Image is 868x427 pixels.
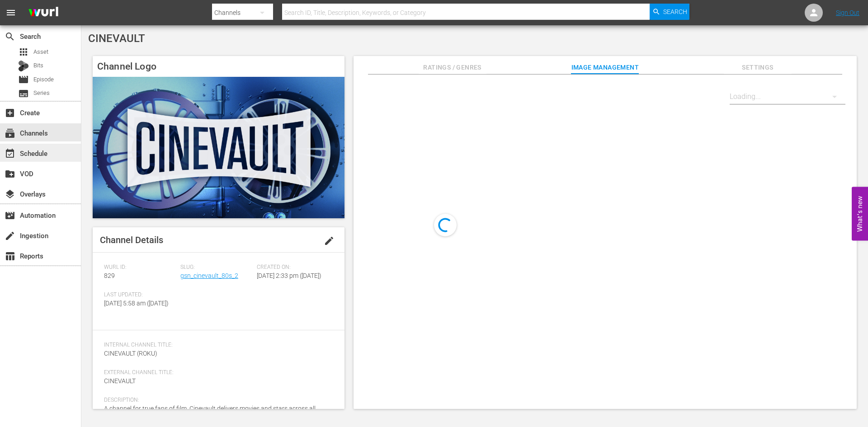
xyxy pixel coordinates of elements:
[104,377,136,385] span: CINEVAULT
[104,272,115,279] span: 829
[88,32,145,45] span: CINEVAULT
[724,62,792,73] span: Settings
[104,405,316,422] span: A channel for true fans of film, Cinevault delivers movies and stars across all genres. Every mon...
[100,235,163,245] span: Channel Details
[33,47,48,56] span: Asset
[419,62,486,73] span: Ratings / Genres
[180,272,238,279] a: gsn_cinevault_80s_2
[257,264,329,271] span: Created On:
[104,300,169,307] span: [DATE] 5:58 am ([DATE])
[663,4,687,20] span: Search
[318,230,340,252] button: edit
[33,89,50,98] span: Series
[104,369,329,376] span: External Channel Title:
[18,74,29,85] span: Episode
[257,272,321,279] span: [DATE] 2:33 pm ([DATE])
[5,31,15,42] span: Search
[5,169,15,179] span: VOD
[18,61,29,71] div: Bits
[93,77,344,218] img: CINEVAULT
[93,56,344,77] h4: Channel Logo
[104,342,329,349] span: Internal Channel Title:
[852,187,868,240] button: Open Feedback Widget
[5,128,15,139] span: Channels
[5,189,15,200] span: Overlays
[836,9,859,16] a: Sign Out
[33,61,43,70] span: Bits
[571,62,639,73] span: Image Management
[33,75,54,84] span: Episode
[324,235,335,246] span: edit
[104,350,157,357] span: CINEVAULT (ROKU)
[5,210,15,221] span: Automation
[5,251,15,262] span: Reports
[180,264,252,271] span: Slug:
[5,108,15,118] span: Create
[5,7,16,18] span: menu
[18,47,29,57] span: Asset
[5,148,15,159] span: Schedule
[22,2,65,23] img: ans4CAIJ8jUAAAAAAAAAAAAAAAAAAAAAAAAgQb4GAAAAAAAAAAAAAAAAAAAAAAAAJMjXAAAAAAAAAAAAAAAAAAAAAAAAgAT5G...
[104,291,176,299] span: Last Updated:
[104,397,329,404] span: Description:
[104,264,176,271] span: Wurl ID:
[650,4,689,20] button: Search
[5,230,15,241] span: Ingestion
[18,88,29,99] span: Series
